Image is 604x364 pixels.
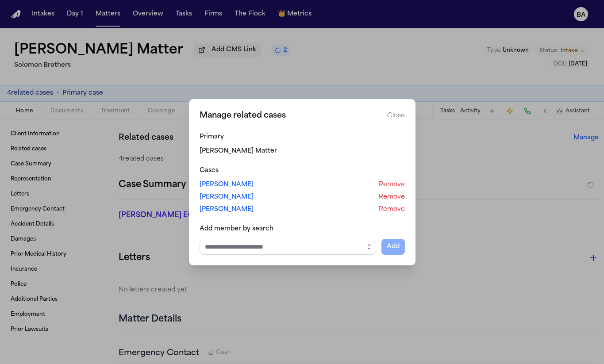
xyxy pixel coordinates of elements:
[387,111,405,120] button: Close
[200,225,405,234] div: Add member by search
[379,180,405,189] button: Remove Victoria Dickson
[200,147,277,156] span: [PERSON_NAME] Matter
[200,180,254,189] a: [PERSON_NAME]
[379,205,405,214] button: Remove Madison Dickson
[200,133,405,142] div: Primary
[379,193,405,202] button: Remove Julie Dickson
[200,205,254,214] a: [PERSON_NAME]
[200,110,286,122] h2: Manage related cases
[200,239,376,255] input: Select case to add
[381,239,405,255] button: Add selected case to related cases
[200,166,405,175] div: Cases
[200,193,254,202] a: [PERSON_NAME]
